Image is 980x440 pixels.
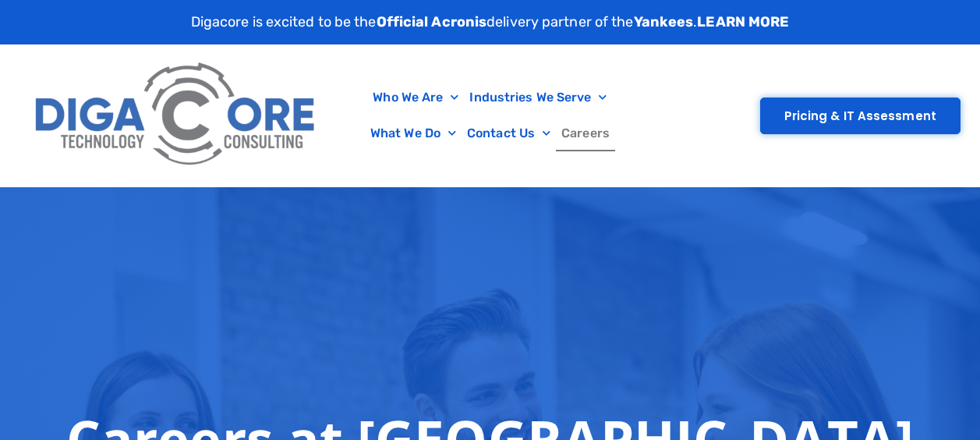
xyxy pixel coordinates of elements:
[365,115,462,151] a: What We Do
[367,80,464,115] a: Who We Are
[27,52,325,179] img: Digacore Logo
[760,98,961,134] a: Pricing & IT Assessment
[462,115,556,151] a: Contact Us
[191,12,790,33] p: Digacore is excited to be the delivery partner of the .
[333,80,646,151] nav: Menu
[556,115,615,151] a: Careers
[464,80,612,115] a: Industries We Serve
[634,13,694,30] strong: Yankees
[697,13,789,30] a: LEARN MORE
[784,110,936,122] span: Pricing & IT Assessment
[377,13,487,30] strong: Official Acronis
